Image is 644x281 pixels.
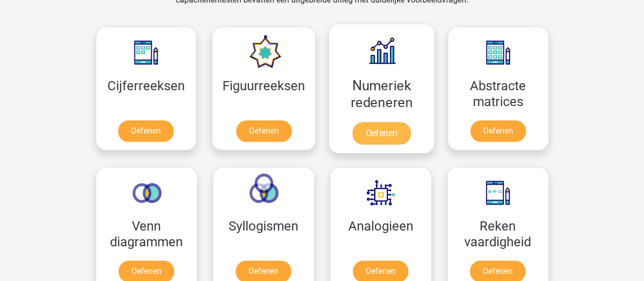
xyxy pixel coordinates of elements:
a: Oefenen [470,120,526,142]
a: Oefenen [118,120,174,142]
a: Oefenen [236,120,292,142]
a: Oefenen [352,122,410,144]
